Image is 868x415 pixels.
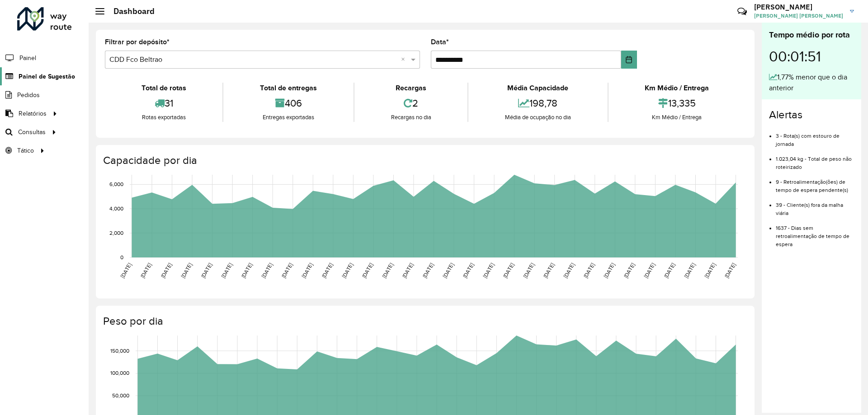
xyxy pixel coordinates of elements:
li: 3 - Rota(s) com estouro de jornada [776,125,854,148]
div: 2 [357,93,465,113]
text: [DATE] [582,262,595,279]
button: Choose Date [621,51,637,69]
div: Km Médio / Entrega [611,83,743,93]
div: Total de rotas [107,83,220,93]
div: Média Capacidade [471,83,605,93]
span: Consultas [18,127,46,137]
div: 13,335 [611,93,743,113]
text: [DATE] [321,262,334,279]
text: [DATE] [482,262,495,279]
text: [DATE] [623,262,636,279]
h4: Peso por dia [103,315,745,328]
text: [DATE] [341,262,354,279]
text: [DATE] [703,262,716,279]
li: 1637 - Dias sem retroalimentação de tempo de espera [776,217,854,248]
span: Clear all [401,54,409,65]
span: [PERSON_NAME] [PERSON_NAME] [754,12,843,20]
div: Recargas no dia [357,113,465,122]
text: [DATE] [220,262,233,279]
text: [DATE] [301,262,314,279]
text: 4,000 [109,205,123,211]
div: 00:01:51 [769,41,854,72]
label: Data [431,37,449,47]
li: 9 - Retroalimentação(ões) de tempo de espera pendente(s) [776,171,854,194]
text: [DATE] [683,262,696,279]
div: Recargas [357,83,465,93]
span: Tático [17,146,34,155]
text: [DATE] [421,262,434,279]
text: [DATE] [139,262,152,279]
text: [DATE] [643,262,656,279]
div: 198,78 [471,93,605,113]
li: 1.023,04 kg - Total de peso não roteirizado [776,148,854,171]
div: Média de ocupação no dia [471,113,605,122]
text: [DATE] [260,262,274,279]
text: [DATE] [522,262,535,279]
a: Contato Rápido [732,2,752,21]
h2: Dashboard [104,6,155,16]
span: Relatórios [19,109,47,118]
div: Km Médio / Entrega [611,113,743,122]
span: Pedidos [17,90,40,100]
text: [DATE] [361,262,374,279]
text: 150,000 [110,348,129,354]
text: [DATE] [160,262,173,279]
div: 1,77% menor que o dia anterior [769,72,854,93]
text: 0 [120,254,123,260]
text: 6,000 [109,182,123,187]
text: [DATE] [180,262,193,279]
text: [DATE] [401,262,414,279]
div: 406 [226,93,351,113]
text: 100,000 [110,370,129,376]
text: [DATE] [562,262,576,279]
text: [DATE] [200,262,213,279]
label: Filtrar por depósito [105,37,170,47]
text: 50,000 [112,392,129,398]
text: [DATE] [119,262,132,279]
h4: Alertas [769,108,854,121]
text: [DATE] [502,262,515,279]
text: 2,000 [109,230,123,236]
text: [DATE] [723,262,736,279]
text: [DATE] [442,262,455,279]
div: Tempo médio por rota [769,29,854,41]
text: [DATE] [240,262,253,279]
text: [DATE] [280,262,293,279]
li: 39 - Cliente(s) fora da malha viária [776,194,854,217]
text: [DATE] [381,262,394,279]
span: Painel [19,53,36,63]
h4: Capacidade por dia [103,154,745,167]
div: Total de entregas [226,83,351,93]
div: Entregas exportadas [226,113,351,122]
h3: [PERSON_NAME] [754,3,843,11]
text: [DATE] [542,262,555,279]
text: [DATE] [663,262,676,279]
text: [DATE] [462,262,475,279]
span: Painel de Sugestão [19,72,75,81]
text: [DATE] [603,262,616,279]
div: 31 [107,93,220,113]
div: Rotas exportadas [107,113,220,122]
